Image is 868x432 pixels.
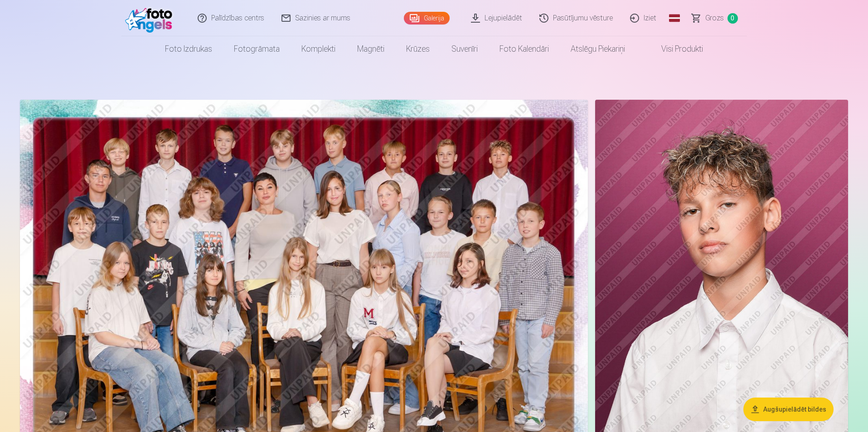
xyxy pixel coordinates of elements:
a: Visi produkti [636,36,714,62]
img: /fa1 [125,4,177,33]
a: Suvenīri [441,36,489,62]
button: Augšupielādēt bildes [743,398,834,421]
a: Fotogrāmata [223,36,291,62]
a: Atslēgu piekariņi [560,36,636,62]
a: Magnēti [346,36,395,62]
a: Foto kalendāri [489,36,560,62]
a: Foto izdrukas [154,36,223,62]
span: Grozs [705,13,724,24]
a: Komplekti [291,36,346,62]
span: 0 [727,13,738,24]
a: Galerija [404,12,450,24]
a: Krūzes [395,36,441,62]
